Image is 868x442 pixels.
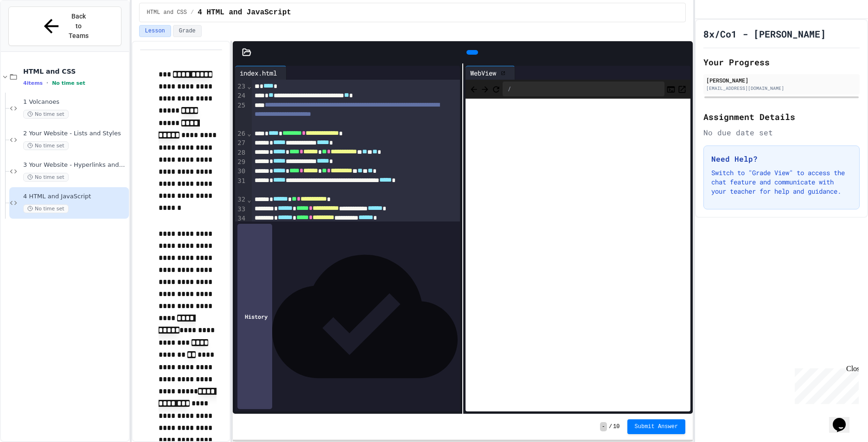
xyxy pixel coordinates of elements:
div: 25 [235,101,247,129]
button: Grade [173,25,202,37]
span: Submit Answer [635,423,678,430]
span: / [191,9,194,16]
span: Fold line [247,196,251,203]
div: 33 [235,205,247,214]
div: index.html [235,66,287,80]
button: Console [666,83,676,95]
div: [PERSON_NAME] [706,76,857,84]
div: 32 [235,195,247,204]
button: Submit Answer [627,419,686,434]
span: Forward [480,83,490,95]
span: HTML and CSS [23,67,127,76]
span: No time set [52,80,85,86]
p: Switch to "Grade View" to access the chat feature and communicate with your teacher for help and ... [711,168,852,196]
span: 2 Your Website - Lists and Styles [23,130,127,138]
span: 4 HTML and JavaScript [23,193,127,201]
span: Fold line [247,82,251,90]
div: 23 [235,82,247,91]
span: Back [469,83,479,95]
span: 3 Your Website - Hyperlinks and Images [23,161,127,169]
span: 4 HTML and JavaScript [198,7,291,18]
span: 10 [613,423,619,430]
span: No time set [23,204,69,213]
span: No time set [23,141,69,150]
span: - [600,422,607,431]
div: 31 [235,177,247,196]
div: 28 [235,148,247,158]
div: / [503,82,664,96]
h2: Assignment Details [703,110,860,123]
div: index.html [235,68,281,78]
div: 34 [235,214,247,223]
iframe: Web Preview [466,99,690,412]
span: Back to Teams [68,12,89,41]
button: Back to Teams [8,6,121,46]
span: 4 items [23,80,43,86]
span: No time set [23,173,69,182]
span: Fold line [247,130,251,137]
h1: 8x/Co1 - [PERSON_NAME] [703,27,826,40]
div: 24 [235,91,247,101]
div: [EMAIL_ADDRESS][DOMAIN_NAME] [706,85,857,92]
button: Lesson [139,25,171,37]
button: Refresh [491,83,501,95]
div: 26 [235,129,247,139]
div: History [237,224,272,409]
button: Open in new tab [677,83,687,95]
span: / [609,423,612,430]
div: WebView [466,66,515,80]
div: 29 [235,158,247,167]
h2: Your Progress [703,56,860,69]
div: Chat with us now!Close [4,4,64,59]
span: 1 Volcanoes [23,98,127,106]
div: No due date set [703,127,860,138]
span: • [46,79,48,87]
h3: Need Help? [711,153,852,164]
iframe: chat widget [791,365,859,404]
div: WebView [466,68,501,78]
span: HTML and CSS [147,9,187,16]
div: 27 [235,139,247,148]
iframe: chat widget [829,405,859,433]
span: No time set [23,110,69,119]
div: 30 [235,167,247,176]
